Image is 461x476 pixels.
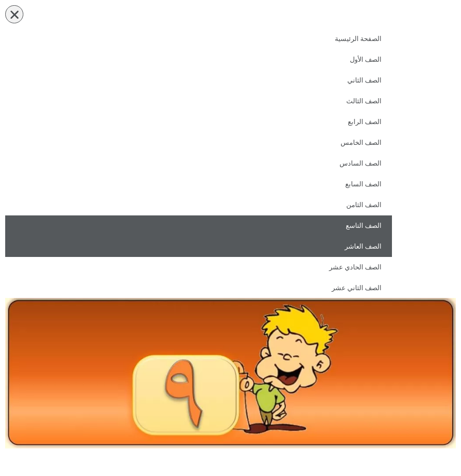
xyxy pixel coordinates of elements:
a: الصف العاشر [5,236,392,257]
a: الصف الأول [5,49,392,70]
a: الصف التاسع [5,215,392,236]
a: الصف الثامن [5,195,392,215]
a: الصف الحادي عشر [5,257,392,278]
a: الصف السادس [5,153,392,174]
a: الصف الخامس [5,132,392,153]
div: כפתור פתיחת תפריט [5,5,23,23]
a: الصف الثالث [5,91,392,112]
a: الصف الثاني [5,70,392,91]
a: الصف السابع [5,174,392,195]
a: الصف الثاني عشر [5,278,392,298]
a: الصف الرابع [5,112,392,132]
a: الصفحة الرئيسية [5,29,392,49]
